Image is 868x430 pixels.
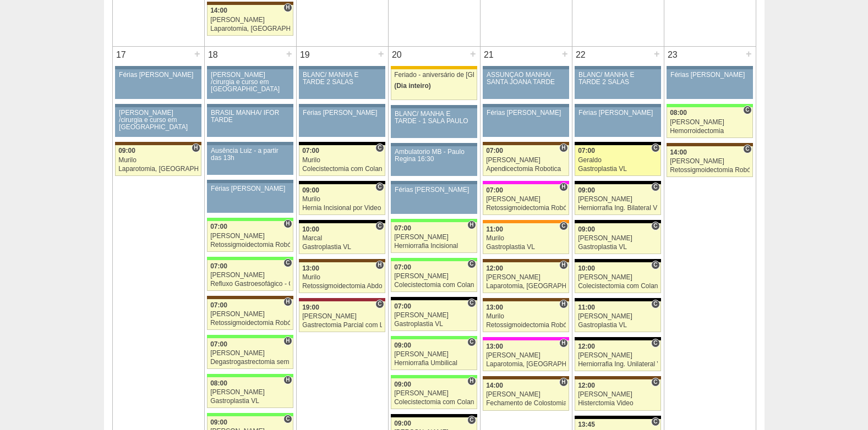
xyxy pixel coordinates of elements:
[575,376,660,379] div: Key: Santa Joana
[207,5,293,36] a: H 14:00 [PERSON_NAME] Laparotomia, [GEOGRAPHIC_DATA], Drenagem, Bridas VL
[210,16,290,24] div: [PERSON_NAME]
[391,66,477,69] div: Key: Feriado
[486,343,503,350] span: 13:00
[376,47,386,61] div: +
[210,418,227,426] span: 09:00
[559,222,567,230] span: Consultório
[575,145,660,176] a: C 07:00 Geraldo Gastroplastia VL
[207,142,293,145] div: Key: Aviso
[207,374,293,377] div: Key: Brasil
[578,196,658,203] div: [PERSON_NAME]
[210,398,290,405] div: Gastroplastia VL
[394,390,474,397] div: [PERSON_NAME]
[578,391,658,398] div: [PERSON_NAME]
[394,273,474,280] div: [PERSON_NAME]
[394,224,411,232] span: 07:00
[207,413,293,416] div: Key: Brasil
[670,71,749,79] div: Férias [PERSON_NAME]
[283,415,292,423] span: Consultório
[391,300,477,331] a: C 07:00 [PERSON_NAME] Gastroplastia VL
[483,223,569,254] a: C 11:00 Murilo Gastroplastia VL
[670,128,750,135] div: Hemorroidectomia
[559,300,567,308] span: Hospital
[578,304,595,311] span: 11:00
[207,2,293,5] div: Key: Santa Joana
[394,341,411,349] span: 09:00
[302,244,382,251] div: Gastroplastia VL
[395,111,473,125] div: BLANC/ MANHÃ E TARDE - 1 SALA PAULO
[394,263,411,271] span: 07:00
[394,312,474,319] div: [PERSON_NAME]
[578,382,595,389] span: 12:00
[575,337,660,340] div: Key: Blanc
[578,244,658,251] div: Gastroplastia VL
[391,336,477,339] div: Key: Brasil
[210,7,227,14] span: 14:00
[302,205,382,212] div: Hernia Incisional por Video
[118,157,198,164] div: Murilo
[302,313,382,320] div: [PERSON_NAME]
[578,71,657,86] div: BLANC/ MANHÃ E TARDE 2 SALAS
[483,142,569,145] div: Key: Santa Joana
[578,322,658,329] div: Gastroplastia VL
[207,66,293,69] div: Key: Aviso
[743,145,751,153] span: Consultório
[670,119,750,126] div: [PERSON_NAME]
[467,220,476,229] span: Hospital
[578,147,595,155] span: 07:00
[389,47,406,63] div: 20
[391,375,477,378] div: Key: Brasil
[303,109,381,117] div: Férias [PERSON_NAME]
[667,66,752,69] div: Key: Aviso
[486,196,566,203] div: [PERSON_NAME]
[670,167,750,174] div: Retossigmoidectomia Robótica
[487,71,565,86] div: ASSUNÇÃO MANHÃ/ SANTA JOANA TARDE
[575,379,660,410] a: C 12:00 [PERSON_NAME] Histerctomia Video
[575,181,660,184] div: Key: Blanc
[394,71,474,79] div: Feriado - aniversário de [GEOGRAPHIC_DATA]
[486,400,566,407] div: Fechamento de Colostomia ou Enterostomia
[394,420,411,427] span: 09:00
[575,142,660,145] div: Key: Blanc
[299,223,385,254] a: C 10:00 Marcal Gastroplastia VL
[302,186,319,194] span: 09:00
[375,144,384,152] span: Consultório
[483,337,569,340] div: Key: Pro Matre
[299,107,385,137] a: Férias [PERSON_NAME]
[207,69,293,99] a: [PERSON_NAME] /cirurgia e curso em [GEOGRAPHIC_DATA]
[394,282,474,289] div: Colecistectomia com Colangiografia VL
[395,148,473,163] div: Ambulatorio MB - Paulo Regina 16:30
[483,69,569,99] a: ASSUNÇÃO MANHÃ/ SANTA JOANA TARDE
[560,47,570,61] div: +
[486,322,566,329] div: Retossigmoidectomia Robótica
[467,260,476,268] span: Consultório
[486,205,566,212] div: Retossigmoidectomia Robótica
[651,222,659,230] span: Consultório
[575,66,660,69] div: Key: Aviso
[667,104,752,107] div: Key: Brasil
[670,109,687,117] span: 08:00
[664,47,681,63] div: 23
[667,143,752,146] div: Key: Santa Joana
[572,47,589,63] div: 22
[207,260,293,291] a: C 07:00 [PERSON_NAME] Refluxo Gastroesofágico - Cirurgia VL
[578,109,657,117] div: Férias [PERSON_NAME]
[299,262,385,293] a: H 13:00 Murilo Retossigmoidectomia Abdominal VL
[483,66,569,69] div: Key: Aviso
[743,106,751,114] span: Consultório
[207,180,293,183] div: Key: Aviso
[483,184,569,215] a: H 07:00 [PERSON_NAME] Retossigmoidectomia Robótica
[207,377,293,408] a: H 08:00 [PERSON_NAME] Gastroplastia VL
[559,183,567,191] span: Hospital
[575,340,660,371] a: C 12:00 [PERSON_NAME] Herniorrafia Ing. Unilateral VL
[578,352,658,359] div: [PERSON_NAME]
[210,233,290,240] div: [PERSON_NAME]
[559,144,567,152] span: Hospital
[486,352,566,359] div: [PERSON_NAME]
[210,340,227,348] span: 07:00
[652,47,662,61] div: +
[651,417,659,426] span: Consultório
[744,47,754,61] div: +
[486,147,503,155] span: 07:00
[302,225,319,233] span: 10:00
